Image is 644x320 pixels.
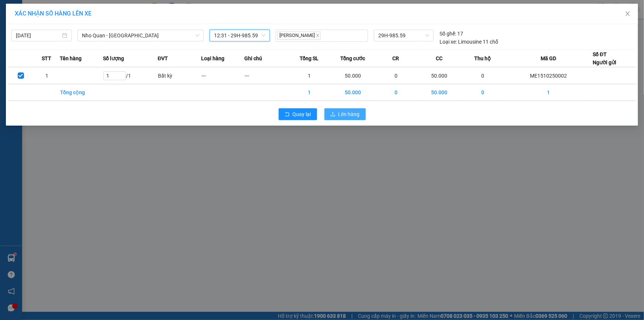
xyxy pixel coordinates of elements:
span: STT [42,54,51,62]
td: --- [201,67,244,84]
span: Tổng cước [340,54,365,62]
td: Bất kỳ [158,67,201,84]
span: Thu hộ [474,54,491,62]
td: ME1510250002 [504,67,593,84]
span: CR [393,54,399,62]
span: Tổng SL [300,54,318,62]
span: XÁC NHẬN SỐ HÀNG LÊN XE [15,10,92,17]
button: rollbackQuay lại [279,108,317,120]
span: Loại xe: [440,38,457,46]
div: Limousine 11 chỗ [440,38,498,46]
span: Số lượng [103,54,124,62]
span: Ghi chú [244,54,262,62]
span: ĐVT [158,54,168,62]
td: 0 [375,67,418,84]
td: 1 [34,67,59,84]
button: Close [617,4,638,24]
td: / 1 [103,67,158,84]
td: --- [244,67,287,84]
span: 29H-985.59 [378,30,429,41]
span: close [625,11,631,17]
td: 50.000 [331,67,374,84]
td: 1 [288,67,331,84]
span: close [316,34,320,37]
td: 1 [504,84,593,101]
div: Số ĐT Người gửi [593,50,616,67]
span: Quay lại [293,110,311,118]
span: CC [436,54,442,62]
span: Số ghế: [440,30,456,38]
td: 0 [375,84,418,101]
span: Nho Quan - Hà Nội [82,30,199,41]
td: 1 [288,84,331,101]
input: 15/10/2025 [16,31,61,40]
span: upload [330,112,335,118]
span: Tên hàng [60,54,82,62]
td: 0 [461,67,504,84]
td: 50.000 [418,84,461,101]
span: Loại hàng [201,54,224,62]
span: 12:31 - 29H-985.59 [214,30,265,41]
span: [PERSON_NAME] [277,31,321,40]
td: 50.000 [331,84,374,101]
span: Mã GD [541,54,556,62]
span: down [195,33,200,38]
span: rollback [285,112,290,118]
span: Lên hàng [338,110,360,118]
div: 17 [440,30,463,38]
td: 50.000 [418,67,461,84]
td: Tổng cộng [60,84,103,101]
button: uploadLên hàng [324,108,366,120]
td: 0 [461,84,504,101]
